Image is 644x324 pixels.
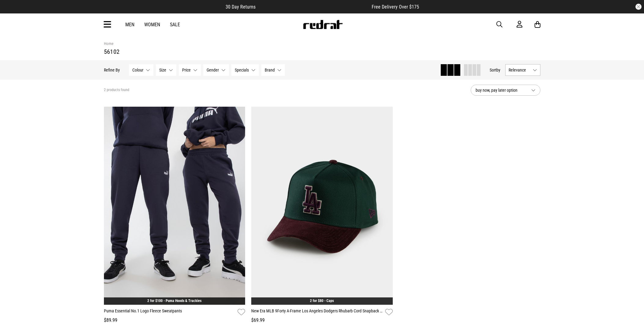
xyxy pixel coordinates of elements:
span: Brand [265,68,275,72]
a: 2 for $80 - Caps [310,299,334,303]
a: 2 for $100 - Puma Hoods & Trackies [147,299,201,303]
div: $69.99 [251,317,393,324]
img: Puma Essential No.1 Logo Fleece Sweatpants in Blue [104,107,245,305]
button: Price [179,64,201,76]
iframe: Customer reviews powered by Trustpilot [268,4,359,10]
h1: 56102 [104,48,540,55]
span: by [496,68,500,72]
button: buy now, pay later option [471,85,540,96]
span: Gender [207,68,219,72]
a: Women [144,22,160,28]
img: Redrat logo [303,20,343,29]
span: Colour [132,68,143,72]
button: Specials [231,64,259,76]
a: Sale [170,22,180,28]
span: Free Delivery Over $175 [372,4,419,10]
span: Price [182,68,191,72]
a: Puma Essential No.1 Logo Fleece Sweatpants [104,308,235,317]
span: 30 Day Returns [226,4,256,10]
div: $89.99 [104,317,245,324]
span: Specials [235,68,249,72]
p: Refine By [104,68,120,72]
button: Gender [203,64,229,76]
a: Men [125,22,134,28]
button: Sortby [490,66,500,74]
span: Relevance [509,68,530,72]
button: Colour [129,64,153,76]
a: Home [104,41,113,46]
span: Size [159,68,166,72]
span: buy now, pay later option [476,87,526,94]
button: Relevance [505,64,540,76]
img: New Era Mlb 9forty A-frame Los Angeles Dodgers Rhubarb Cord Snapback Cap in Green [251,107,393,305]
button: Brand [261,64,285,76]
a: New Era MLB 9Forty A-Frame Los Angeles Dodgers Rhubarb Cord Snapback Cap [251,308,383,317]
span: 2 products found [104,88,129,93]
button: Size [156,64,176,76]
